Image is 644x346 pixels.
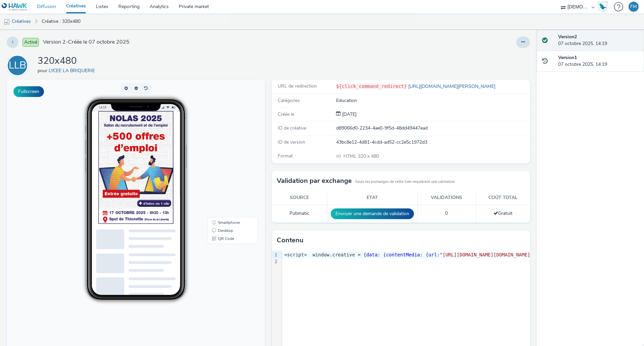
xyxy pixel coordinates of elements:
[428,252,437,257] span: url
[343,153,358,159] span: HTML
[343,153,379,159] span: 320 x 480
[211,149,226,153] span: Desktop
[2,3,28,11] img: undefined Logo
[558,54,577,61] strong: Version 1
[277,176,352,186] h3: Validation par exchange
[558,54,639,68] div: 07 octobre 2025, 14:19
[558,34,577,40] strong: Version 2
[7,62,31,68] a: LLB
[598,1,608,12] img: Hawk Academy
[92,26,100,30] span: 14:19
[3,18,10,25] img: mobile
[341,111,357,118] div: Création 07 octobre 2025, 14:19
[355,179,455,185] small: Seuls les exchanges de cette liste requièrent une validation
[9,56,26,75] div: LLB
[386,252,420,257] span: contentMedia
[272,205,327,223] td: Pubmatic
[278,125,306,131] span: ID de créative
[336,125,529,132] div: d89066d0-2234-4ae0-9f5d-48dd49447ead
[336,84,407,89] code: ${click_command_redirect}
[493,210,513,216] span: Gratuit
[336,97,529,104] div: Education
[38,67,49,74] span: pour
[417,191,476,205] th: Validations
[278,153,293,159] span: Format
[630,2,637,12] div: FM
[598,1,610,12] a: Hawk Academy
[277,235,304,245] h3: Contenu
[440,252,533,257] span: "[URL][DOMAIN_NAME][DOMAIN_NAME]"
[22,38,39,47] span: Activé
[272,258,278,265] div: 2
[278,97,300,104] span: Catégories
[211,157,227,161] span: QR Code
[244,15,407,24] span: La créative '320x480' a été modifiée
[327,191,417,205] th: Etat
[366,252,378,257] span: data
[278,83,317,89] span: URL de redirection
[331,208,414,219] button: Envoyer une demande de validation
[341,111,357,117] span: [DATE]
[272,191,327,205] th: Source
[407,83,498,90] a: [URL][DOMAIN_NAME][PERSON_NAME]
[272,252,278,258] div: 1
[43,38,129,46] span: Version 2 - Créée le 07 octobre 2025
[13,86,44,97] button: Fullscreen
[202,155,250,163] li: QR Code
[445,210,448,216] span: 0
[211,141,233,145] span: Smartphone
[38,55,98,67] h1: 320x480
[278,139,305,145] span: ID de version
[336,139,529,146] div: 43bc8e12-4d81-4cdd-ad52-cc2e5c1972d3
[202,139,250,147] li: Smartphone
[558,34,639,47] div: 07 octobre 2025, 14:19
[278,111,294,117] span: Créée le
[476,191,530,205] th: Coût total
[49,67,98,74] a: LYCEE LA BRIQUERIE
[38,13,84,30] a: Créative : 320x480
[202,147,250,155] li: Desktop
